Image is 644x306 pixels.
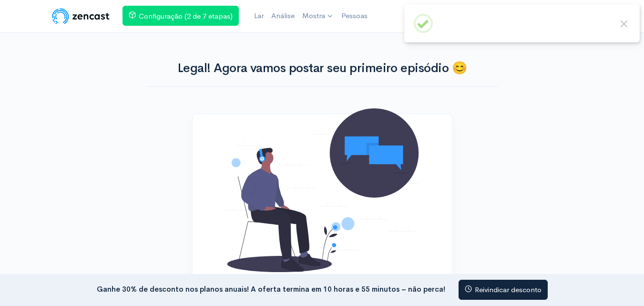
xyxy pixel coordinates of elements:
[250,6,267,26] a: Lar
[254,11,264,20] font: Lar
[337,6,371,26] a: Pessoas
[618,18,630,30] button: Feche esta caixa de diálogo
[302,11,325,20] font: Mostra
[459,280,548,300] a: Reivindicar desconto
[139,11,233,21] font: Configuração (2 de 7 etapas)
[225,108,419,272] img: Nenhum podcast adicionado
[97,284,445,293] font: Ganhe 30% de desconto nos planos anuais! A oferta termina em 10 horas e 55 minutos – não perca!
[271,11,295,20] font: Análise
[298,6,337,27] a: Mostra
[619,14,628,32] font: ×
[123,6,239,26] a: Configuração (2 de 7 etapas)
[341,11,368,20] font: Pessoas
[475,285,542,295] font: Reivindicar desconto
[267,6,298,26] a: Análise
[177,60,467,76] font: Legal! Agora vamos postar seu primeiro episódio 😊
[51,7,111,26] img: Logotipo do ZenCast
